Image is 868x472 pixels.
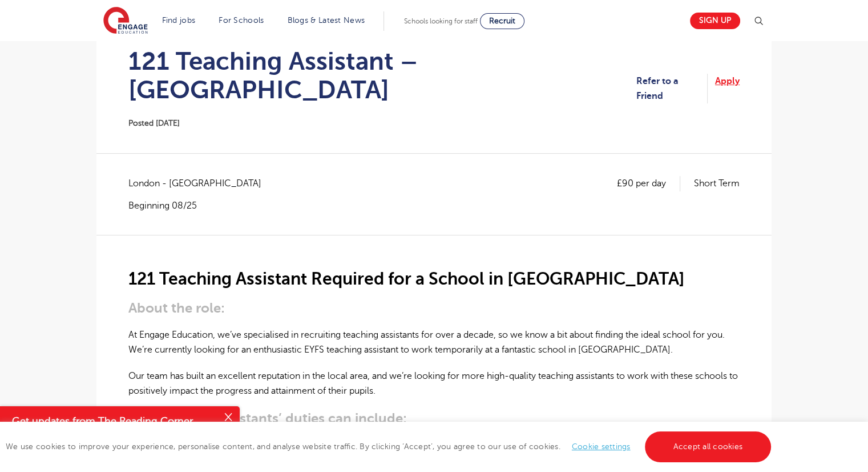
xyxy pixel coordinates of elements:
[636,74,708,104] a: Refer to a Friend
[128,410,407,426] strong: Our teaching assistants’ duties can include:
[645,431,772,462] a: Accept all cookies
[128,119,180,127] span: Posted [DATE]
[128,300,225,316] strong: About the role:
[617,176,680,191] p: £90 per day
[288,16,365,25] a: Blogs & Latest News
[128,47,636,104] h1: 121 Teaching Assistant – [GEOGRAPHIC_DATA]
[572,442,631,451] a: Cookie settings
[12,414,216,429] h4: Get updates from The Reading Corner
[480,13,524,29] a: Recruit
[103,7,148,35] img: Engage Education
[6,442,774,451] span: We use cookies to improve your experience, personalise content, and analyse website traffic. By c...
[690,13,740,29] a: Sign up
[128,269,740,289] h2: 121 Teaching Assistant Required for a School in [GEOGRAPHIC_DATA]
[404,17,478,25] span: Schools looking for staff
[694,176,740,191] p: Short Term
[128,199,273,212] p: Beginning 08/25
[162,16,196,25] a: Find jobs
[128,369,740,399] p: Our team has built an excellent reputation in the local area, and we’re looking for more high-qua...
[128,176,273,191] span: London - [GEOGRAPHIC_DATA]
[217,406,240,429] button: Close
[128,327,740,358] p: At Engage Education, we’ve specialised in recruiting teaching assistants for over a decade, so we...
[489,17,515,25] span: Recruit
[219,16,264,25] a: For Schools
[715,74,740,104] a: Apply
